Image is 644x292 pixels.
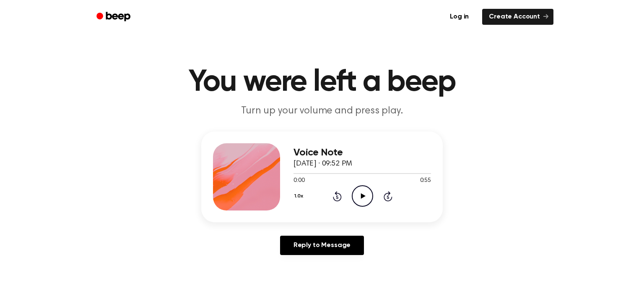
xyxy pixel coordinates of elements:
a: Log in [441,7,477,26]
button: 1.0x [293,189,306,203]
a: Reply to Message [280,236,364,255]
h3: Voice Note [293,147,431,158]
span: 0:55 [420,176,431,185]
a: Create Account [482,9,553,25]
span: [DATE] · 09:52 PM [293,160,352,168]
a: Beep [91,9,138,25]
p: Turn up your volume and press play. [161,104,483,118]
h1: You were left a beep [107,67,537,97]
span: 0:00 [293,176,304,185]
